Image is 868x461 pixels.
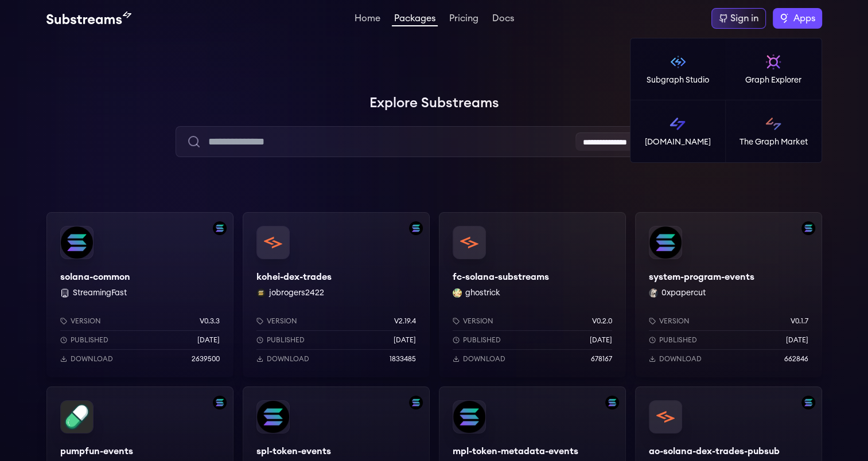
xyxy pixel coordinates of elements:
[213,221,227,235] img: Filter by solana network
[71,354,113,364] p: Download
[659,335,697,345] p: Published
[764,115,783,133] img: The Graph Market logo
[409,221,423,235] img: Filter by solana network
[669,53,687,71] img: Subgraph Studio logo
[465,287,500,299] button: ghostrick
[439,212,626,377] a: fc-solana-substreamsfc-solana-substreamsghostrick ghostrickVersionv0.2.0Published[DATE]Download67...
[793,11,815,25] span: Apps
[73,287,127,299] button: StreamingFast
[726,38,822,100] a: Graph Explorer
[213,396,227,409] img: Filter by solana network
[267,317,297,326] p: Version
[463,354,505,364] p: Download
[801,221,815,235] img: Filter by solana network
[394,335,416,345] p: [DATE]
[668,115,687,133] img: Substreams logo
[630,38,726,100] a: Subgraph Studio
[267,354,309,364] p: Download
[711,8,766,29] a: Sign in
[71,317,101,326] p: Version
[635,212,822,377] a: Filter by solana networksystem-program-eventssystem-program-events0xpapercut 0xpapercutVersionv0....
[780,14,789,23] img: The Graph logo
[591,354,612,364] p: 678167
[71,335,108,345] p: Published
[786,335,808,345] p: [DATE]
[394,317,416,326] p: v2.19.4
[200,317,220,326] p: v0.3.3
[46,212,233,377] a: Filter by solana networksolana-commonsolana-common StreamingFastVersionv0.3.3Published[DATE]Downl...
[192,354,220,364] p: 2639500
[645,136,711,148] p: [DOMAIN_NAME]
[590,335,612,345] p: [DATE]
[390,354,416,364] p: 1833485
[784,354,808,364] p: 662846
[267,335,305,345] p: Published
[243,212,430,377] a: Filter by solana networkkohei-dex-tradeskohei-dex-tradesjobrogers2422 jobrogers2422Versionv2.19.4...
[592,317,612,326] p: v0.2.0
[726,100,822,162] a: The Graph Market
[661,287,706,299] button: 0xpapercut
[269,287,324,299] button: jobrogers2422
[447,14,481,25] a: Pricing
[352,14,383,25] a: Home
[791,317,808,326] p: v0.1.7
[392,14,438,26] a: Packages
[409,396,423,409] img: Filter by solana network
[659,354,702,364] p: Download
[647,75,709,86] p: Subgraph Studio
[46,92,822,115] h1: Explore Substreams
[463,317,493,326] p: Version
[630,100,726,162] a: [DOMAIN_NAME]
[801,396,815,409] img: Filter by solana network
[463,335,501,345] p: Published
[46,11,131,25] img: Substream's logo
[745,75,801,86] p: Graph Explorer
[605,396,619,409] img: Filter by solana network
[739,136,808,148] p: The Graph Market
[490,14,516,25] a: Docs
[730,11,758,25] div: Sign in
[659,317,690,326] p: Version
[764,53,783,71] img: Graph Explorer logo
[197,335,220,345] p: [DATE]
